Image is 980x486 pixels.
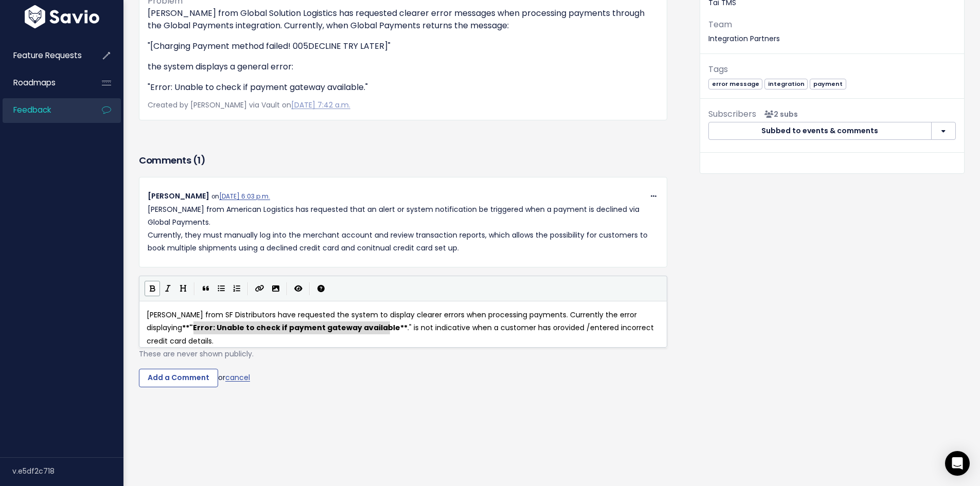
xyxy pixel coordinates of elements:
span: These are never shown publicly. [139,349,254,359]
span: [PERSON_NAME] from SF Distributors have requested the system to display clearer errors when proce... [147,310,656,346]
button: Numbered List [229,281,244,296]
a: Feature Requests [3,44,85,67]
button: Markdown Guide [313,281,329,296]
span: Created by [PERSON_NAME] via Vault on [148,100,350,110]
i: | [309,282,310,295]
p: [PERSON_NAME] from American Logistics has requested that an alert or system notification be trigg... [148,203,658,255]
span: [PERSON_NAME] [148,191,209,201]
div: v.e5df2c718 [12,458,123,484]
a: [DATE] 6:03 p.m. [219,192,270,201]
p: [PERSON_NAME] from Global Solution Logistics has requested clearer error messages when processing... [148,7,658,32]
i: | [247,282,248,295]
div: Open Intercom Messenger [945,451,970,476]
a: Roadmaps [3,71,85,95]
button: Subbed to events & comments [708,122,932,140]
p: the system displays a general error: [148,61,658,73]
span: payment [810,79,846,89]
input: Add a Comment [139,369,218,387]
p: "[Charging Payment method failed! 005DECLINE TRY LATER]" [148,40,658,52]
button: Heading [175,281,191,296]
button: Italic [160,281,175,296]
i: | [287,282,288,295]
a: cancel [225,372,250,383]
a: [DATE] 7:42 a.m. [291,100,350,110]
button: Create Link [252,281,268,296]
img: logo-white.9d6f32f41409.svg [22,5,102,28]
a: error message [708,78,762,88]
button: Import an image [268,281,283,296]
h3: Comments ( ) [139,153,667,168]
span: <p><strong>Subscribers</strong><br><br> - Angie Prada<br> - Gabriel Villamil<br> </p> [760,109,798,119]
p: Integration Partners [708,17,956,45]
a: payment [810,78,846,88]
a: Feedback [3,98,85,122]
span: integration [764,79,808,89]
span: Tags [708,63,728,75]
span: "Error: Unable to check if payment gateway available [189,322,400,333]
span: Subscribers [708,108,756,120]
button: Bold [145,281,160,296]
a: integration [764,78,808,88]
i: | [194,282,195,295]
button: Toggle Preview [291,281,306,296]
span: 1 [197,154,201,167]
span: Roadmaps [13,77,56,88]
span: error message [708,79,762,89]
button: Quote [198,281,213,296]
span: Feedback [13,104,51,115]
span: Team [708,19,732,30]
span: Feature Requests [13,50,82,61]
p: "Error: Unable to check if payment gateway available." [148,81,658,94]
div: or [139,369,667,387]
button: Generic List [213,281,229,296]
span: on [211,192,270,201]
